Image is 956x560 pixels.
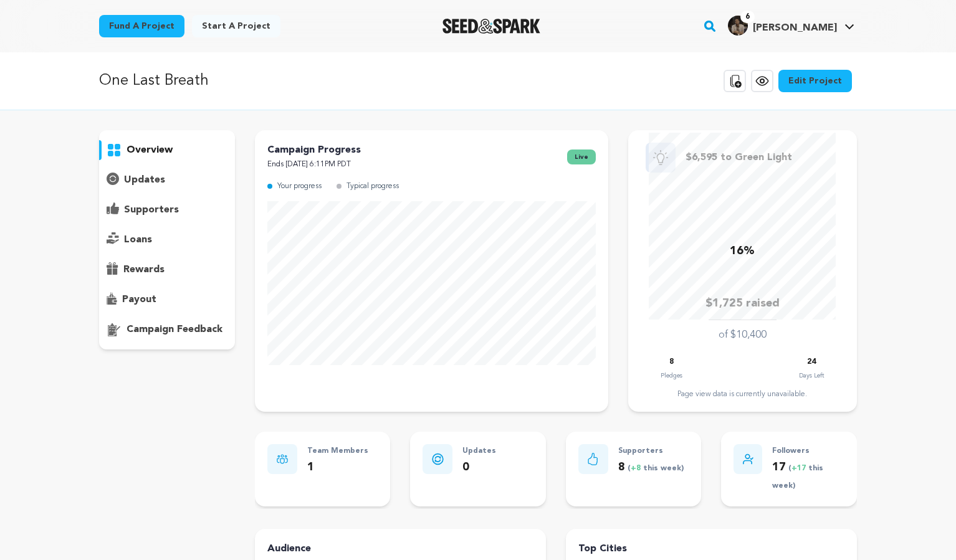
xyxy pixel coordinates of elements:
[99,15,184,37] a: Fund a project
[778,70,852,92] a: Edit Project
[625,465,684,472] span: ( this week)
[725,13,857,39] span: Abel D.'s Profile
[123,262,165,277] p: rewards
[127,143,173,158] p: overview
[578,541,844,556] h4: Top Cities
[669,355,674,369] p: 8
[267,143,361,158] p: Campaign Progress
[462,444,496,458] p: Updates
[122,292,156,307] p: payout
[267,541,533,556] h4: Audience
[772,465,823,490] span: ( this week)
[772,458,844,495] p: 17
[99,290,235,310] button: payout
[99,70,209,92] p: One Last Breath
[124,232,152,247] p: loans
[307,444,368,458] p: Team Members
[791,465,808,472] span: +17
[740,11,755,23] span: 6
[772,444,844,458] p: Followers
[725,13,857,36] a: Abel D.'s Profile
[567,149,596,164] span: live
[728,16,748,36] img: df6f842d7a275c56.png
[728,16,837,36] div: Abel D.'s Profile
[753,23,837,33] span: [PERSON_NAME]
[99,200,235,220] button: supporters
[631,465,643,472] span: +8
[442,19,540,34] a: Seed&Spark Homepage
[618,458,684,477] p: 8
[462,458,496,477] p: 0
[99,140,235,160] button: overview
[99,320,235,339] button: campaign feedback
[277,179,322,194] p: Your progress
[124,202,179,217] p: supporters
[799,369,824,382] p: Days Left
[730,242,755,260] p: 16%
[661,369,682,382] p: Pledges
[99,170,235,190] button: updates
[618,444,684,458] p: Supporters
[124,173,165,187] p: updates
[99,230,235,250] button: loans
[641,389,844,399] div: Page view data is currently unavailable.
[307,458,368,477] p: 1
[267,158,361,172] p: Ends [DATE] 6:11PM PDT
[807,355,816,369] p: 24
[442,19,540,34] img: Seed&Spark Logo Dark Mode
[347,179,399,194] p: Typical progress
[127,322,222,337] p: campaign feedback
[192,15,280,37] a: Start a project
[99,260,235,280] button: rewards
[719,328,767,343] p: of $10,400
